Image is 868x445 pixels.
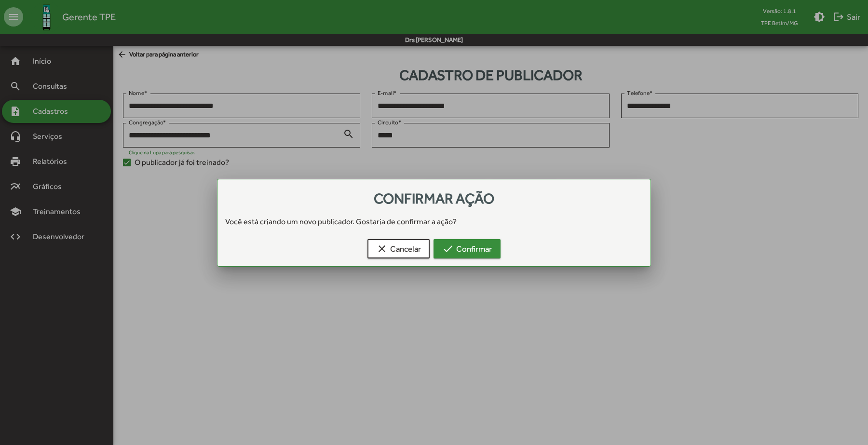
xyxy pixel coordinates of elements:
[367,239,430,258] button: Cancelar
[442,243,454,255] mat-icon: check
[374,190,494,207] span: Confirmar ação
[376,243,388,255] mat-icon: clear
[217,216,651,228] div: Você está criando um novo publicador. Gostaria de confirmar a ação?
[434,239,501,258] button: Confirmar
[442,240,492,257] span: Confirmar
[376,240,421,257] span: Cancelar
